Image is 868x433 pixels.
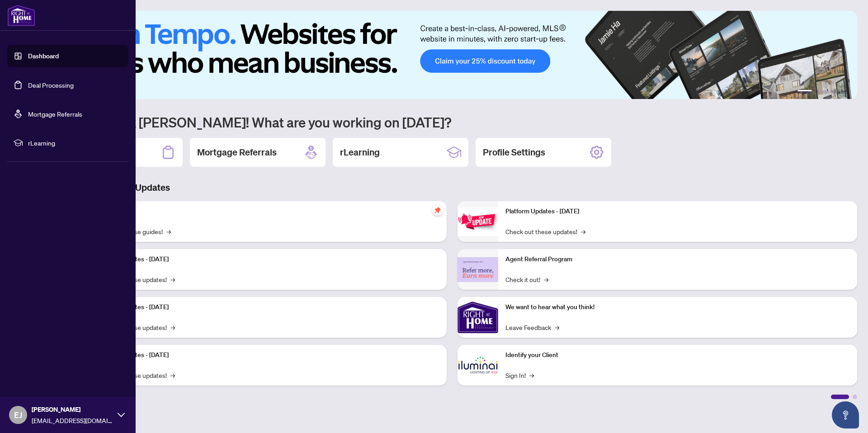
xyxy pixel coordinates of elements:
[170,322,175,332] span: →
[166,226,171,236] span: →
[505,254,850,264] p: Agent Referral Program
[170,370,175,380] span: →
[458,297,498,338] img: We want to hear what you think!
[47,181,857,194] h3: Brokerage & Industry Updates
[505,226,585,236] a: Check out these updates!→
[458,345,498,386] img: Identify your Client
[432,205,443,216] span: pushpin
[581,226,585,236] span: →
[529,370,534,380] span: →
[816,90,819,94] button: 2
[505,370,534,380] a: Sign In!→
[458,207,498,236] img: Platform Updates - June 23, 2025
[555,322,559,332] span: →
[844,90,848,94] button: 6
[483,146,545,159] h2: Profile Settings
[830,90,834,94] button: 4
[823,90,826,94] button: 3
[505,207,850,216] p: Platform Updates - [DATE]
[32,415,113,425] span: [EMAIL_ADDRESS][DOMAIN_NAME]
[797,90,812,94] button: 1
[28,110,82,118] a: Mortgage Referrals
[505,322,559,332] a: Leave Feedback→
[14,409,22,421] span: EJ
[47,113,857,131] h1: Welcome back [PERSON_NAME]! What are you working on [DATE]?
[197,146,277,159] h2: Mortgage Referrals
[47,11,857,99] img: Slide 0
[837,90,841,94] button: 5
[95,350,439,360] p: Platform Updates - [DATE]
[28,52,59,60] a: Dashboard
[28,81,74,89] a: Deal Processing
[28,138,122,148] span: rLearning
[95,302,439,312] p: Platform Updates - [DATE]
[505,302,850,312] p: We want to hear what you think!
[458,257,498,282] img: Agent Referral Program
[544,274,548,284] span: →
[170,274,175,284] span: →
[7,5,35,26] img: logo
[95,254,439,264] p: Platform Updates - [DATE]
[95,207,439,216] p: Self-Help
[32,405,113,414] span: [PERSON_NAME]
[832,401,859,428] button: Open asap
[505,350,850,360] p: Identify your Client
[340,146,380,159] h2: rLearning
[505,274,548,284] a: Check it out!→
